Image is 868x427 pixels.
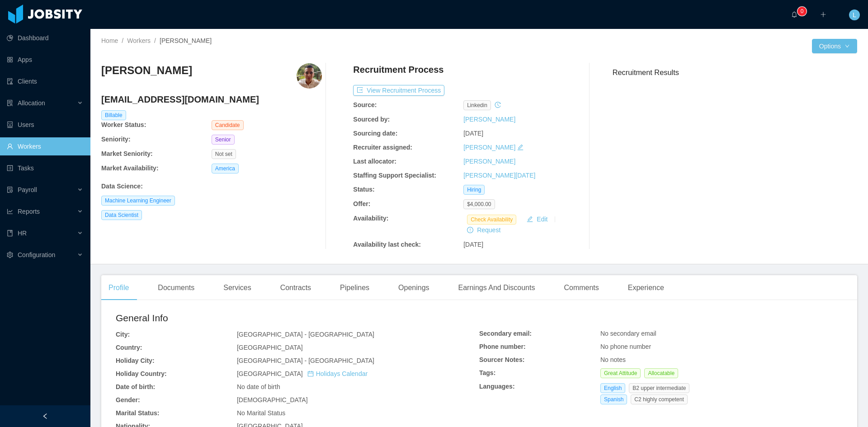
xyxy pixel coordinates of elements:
span: L [853,9,856,20]
b: Availability last check: [353,241,421,248]
b: Market Availability: [101,164,159,172]
span: Candidate [212,120,244,130]
b: Date of birth: [116,383,155,390]
div: Contracts [273,275,318,300]
span: Hiring [463,185,485,195]
div: Profile [101,275,136,300]
b: Last allocator: [353,158,396,165]
span: English [600,383,625,393]
span: Configuration [18,251,55,258]
span: No notes [600,356,626,363]
span: linkedin [463,100,491,110]
span: Allocation [18,99,45,107]
b: Market Seniority: [101,150,153,157]
a: [PERSON_NAME] [463,116,515,123]
span: Allocatable [644,368,678,378]
span: [GEOGRAPHIC_DATA] [237,370,368,377]
b: Sourced by: [353,116,390,123]
b: Holiday City: [116,357,155,364]
span: / [122,37,123,44]
i: icon: calendar [307,371,314,377]
h2: General Info [116,311,479,325]
span: [GEOGRAPHIC_DATA] - [GEOGRAPHIC_DATA] [237,331,374,338]
a: icon: pie-chartDashboard [7,29,83,47]
span: No date of birth [237,383,280,390]
span: Data Scientist [101,210,142,220]
a: [PERSON_NAME][DATE] [463,172,535,179]
span: [GEOGRAPHIC_DATA] [237,344,303,351]
b: Seniority: [101,136,131,143]
div: Documents [151,275,202,300]
b: Gender: [116,396,140,404]
b: Phone number: [479,343,526,350]
a: icon: appstoreApps [7,51,83,69]
b: City: [116,331,130,338]
span: HR [18,230,27,237]
span: No secondary email [600,330,656,337]
span: [PERSON_NAME] [160,37,212,44]
span: [DEMOGRAPHIC_DATA] [237,396,308,404]
b: Secondary email: [479,330,532,337]
b: Offer: [353,200,370,207]
b: Worker Status: [101,121,146,128]
span: Reports [18,208,40,215]
i: icon: setting [7,252,13,258]
a: icon: userWorkers [7,137,83,155]
i: icon: edit [517,144,524,150]
a: icon: robotUsers [7,116,83,134]
span: [GEOGRAPHIC_DATA] - [GEOGRAPHIC_DATA] [237,357,374,364]
b: Sourcing date: [353,130,397,137]
i: icon: book [7,230,13,236]
b: Languages: [479,383,515,390]
div: Earnings And Discounts [451,275,542,300]
a: [PERSON_NAME] [463,158,515,165]
a: Workers [127,37,151,44]
b: Data Science : [101,183,143,190]
i: icon: file-protect [7,187,13,193]
i: icon: bell [791,11,797,18]
span: Payroll [18,186,37,193]
b: Recruiter assigned: [353,144,412,151]
a: icon: profileTasks [7,159,83,177]
i: icon: history [495,102,501,108]
b: Source: [353,101,377,108]
a: [PERSON_NAME] [463,144,515,151]
button: Optionsicon: down [812,39,857,53]
b: Country: [116,344,142,351]
span: No Marital Status [237,409,285,417]
a: icon: calendarHolidays Calendar [307,370,368,377]
img: 07a0634a-b65b-43f7-8168-2be49ab8d64e_685af33605db6-400w.png [297,63,322,89]
b: Availability: [353,215,388,222]
sup: 0 [797,7,807,16]
span: No phone number [600,343,651,350]
div: Pipelines [333,275,377,300]
b: Status: [353,186,374,193]
h4: Recruitment Process [353,63,443,76]
div: Services [216,275,258,300]
h3: Recruitment Results [613,67,857,78]
h3: [PERSON_NAME] [101,63,192,78]
span: B2 upper intermediate [629,383,689,393]
a: icon: auditClients [7,72,83,90]
i: icon: solution [7,100,13,106]
b: Tags: [479,369,495,376]
i: icon: line-chart [7,208,13,215]
button: icon: exclamation-circleRequest [463,225,504,235]
span: Great Attitude [600,368,641,378]
b: Marital Status: [116,409,159,417]
div: Comments [557,275,606,300]
span: America [212,164,239,174]
div: Experience [621,275,671,300]
span: [DATE] [463,130,483,137]
b: Sourcer Notes: [479,356,524,363]
span: Not set [212,149,236,159]
a: icon: exportView Recruitment Process [353,87,444,94]
span: Machine Learning Engineer [101,196,175,206]
span: Senior [212,135,235,145]
span: / [154,37,156,44]
button: icon: exportView Recruitment Process [353,85,444,96]
span: [DATE] [463,241,483,248]
span: Billable [101,110,126,120]
div: Openings [391,275,437,300]
h4: [EMAIL_ADDRESS][DOMAIN_NAME] [101,93,322,106]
